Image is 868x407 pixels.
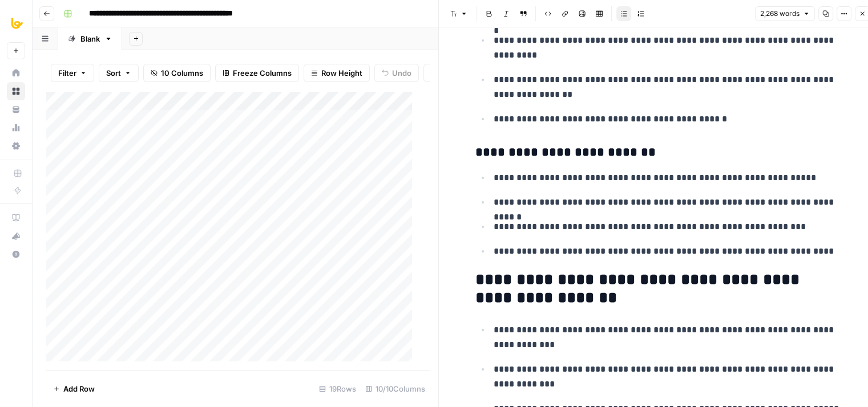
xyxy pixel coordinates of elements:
span: 2,268 words [760,9,800,19]
button: Freeze Columns [215,64,299,82]
a: Browse [7,82,25,100]
a: Your Data [7,100,25,119]
button: Help + Support [7,245,25,263]
a: AirOps Academy [7,209,25,227]
button: Workspace: All About AI [7,9,25,38]
a: Blank [58,27,122,50]
a: Settings [7,137,25,155]
div: 19 Rows [314,380,361,398]
div: Blank [80,33,100,44]
span: Sort [106,67,121,79]
a: Usage [7,119,25,137]
span: Freeze Columns [233,67,292,79]
button: Undo [374,64,419,82]
button: 2,268 words [755,6,815,21]
button: Row Height [304,64,370,82]
div: What's new? [7,227,25,245]
button: 10 Columns [143,64,211,82]
span: Filter [58,67,76,79]
img: All About AI Logo [7,13,27,34]
button: Sort [99,64,139,82]
span: Undo [392,67,411,79]
div: 10/10 Columns [361,380,430,398]
button: What's new? [7,227,25,245]
span: 10 Columns [161,67,203,79]
span: Row Height [321,67,362,79]
button: Filter [51,64,94,82]
a: Home [7,64,25,82]
span: Add Row [63,383,95,394]
button: Add Row [46,380,102,398]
